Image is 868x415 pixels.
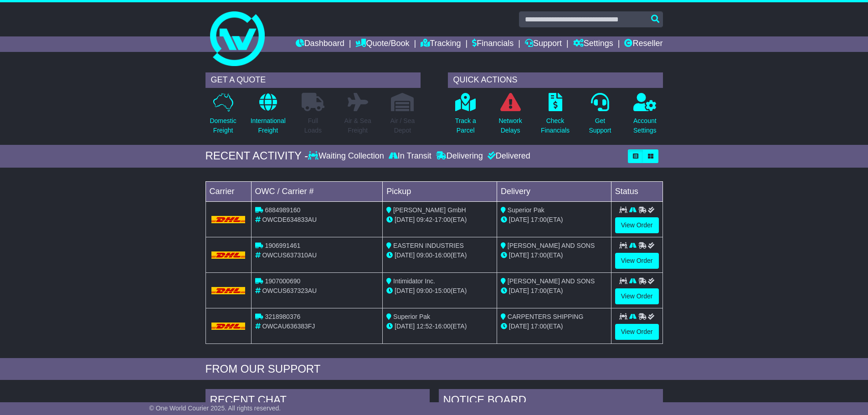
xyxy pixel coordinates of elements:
[149,405,281,412] span: © One World Courier 2025. All rights reserved.
[501,286,607,296] div: (ETA)
[211,323,246,330] img: DHL.png
[435,216,451,223] span: 17:00
[633,116,657,135] p: Account Settings
[390,116,415,135] p: Air / Sea Depot
[531,287,547,294] span: 17:00
[434,151,485,161] div: Delivering
[308,151,386,161] div: Waiting Collection
[209,92,236,140] a: DomesticFreight
[508,277,595,285] span: [PERSON_NAME] AND SONS
[416,251,432,259] span: 09:00
[498,116,522,135] p: Network Delays
[211,216,246,223] img: DHL.png
[509,216,529,223] span: [DATE]
[508,242,595,249] span: [PERSON_NAME] AND SONS
[615,217,659,233] a: View Order
[633,92,657,140] a: AccountSettings
[393,277,435,285] span: Intimidator Inc.
[296,36,344,52] a: Dashboard
[531,216,547,223] span: 17:00
[455,92,477,140] a: Track aParcel
[251,181,383,201] td: OWC / Carrier #
[472,36,514,52] a: Financials
[421,36,461,52] a: Tracking
[205,149,308,163] div: RECENT ACTIVITY -
[251,116,286,135] p: International Freight
[416,216,432,223] span: 09:42
[531,323,547,330] span: 17:00
[211,251,246,259] img: DHL.png
[455,116,476,135] p: Track a Parcel
[508,206,544,214] span: Superior Pak
[250,92,286,140] a: InternationalFreight
[302,116,324,135] p: Full Loads
[508,313,583,320] span: CARPENTERS SHIPPING
[509,323,529,330] span: [DATE]
[588,92,611,140] a: GetSupport
[262,323,315,330] span: OWCAU636383FJ
[386,215,493,225] div: - (ETA)
[265,277,300,285] span: 1907000690
[393,206,466,214] span: [PERSON_NAME] GmbH
[501,215,607,225] div: (ETA)
[573,36,613,52] a: Settings
[416,287,432,294] span: 09:00
[205,181,251,201] td: Carrier
[416,323,432,330] span: 12:52
[624,36,663,52] a: Reseller
[501,251,607,260] div: (ETA)
[497,181,611,201] td: Delivery
[210,116,236,135] p: Domestic Freight
[498,92,522,140] a: NetworkDelays
[501,322,607,331] div: (ETA)
[435,323,451,330] span: 16:00
[531,251,547,259] span: 17:00
[448,72,663,88] div: QUICK ACTIONS
[589,116,611,135] p: Get Support
[262,216,317,223] span: OWCDE634833AU
[615,288,659,304] a: View Order
[262,251,317,259] span: OWCUS637310AU
[395,323,415,330] span: [DATE]
[355,36,409,52] a: Quote/Book
[205,389,430,414] div: RECENT CHAT
[386,286,493,296] div: - (ETA)
[395,216,415,223] span: [DATE]
[262,287,317,294] span: OWCUS637323AU
[615,324,659,340] a: View Order
[611,181,663,201] td: Status
[383,181,497,201] td: Pickup
[386,151,434,161] div: In Transit
[435,287,451,294] span: 15:00
[485,151,530,161] div: Delivered
[265,206,300,214] span: 6884989160
[395,251,415,259] span: [DATE]
[205,72,421,88] div: GET A QUOTE
[393,242,464,249] span: EASTERN INDUSTRIES
[540,92,570,140] a: CheckFinancials
[509,251,529,259] span: [DATE]
[541,116,570,135] p: Check Financials
[395,287,415,294] span: [DATE]
[435,251,451,259] span: 16:00
[393,313,430,320] span: Superior Pak
[344,116,371,135] p: Air & Sea Freight
[205,363,663,376] div: FROM OUR SUPPORT
[265,313,300,320] span: 3218980376
[525,36,562,52] a: Support
[265,242,300,249] span: 1906991461
[615,253,659,269] a: View Order
[509,287,529,294] span: [DATE]
[211,287,246,294] img: DHL.png
[386,322,493,331] div: - (ETA)
[439,389,663,414] div: NOTICE BOARD
[386,251,493,260] div: - (ETA)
